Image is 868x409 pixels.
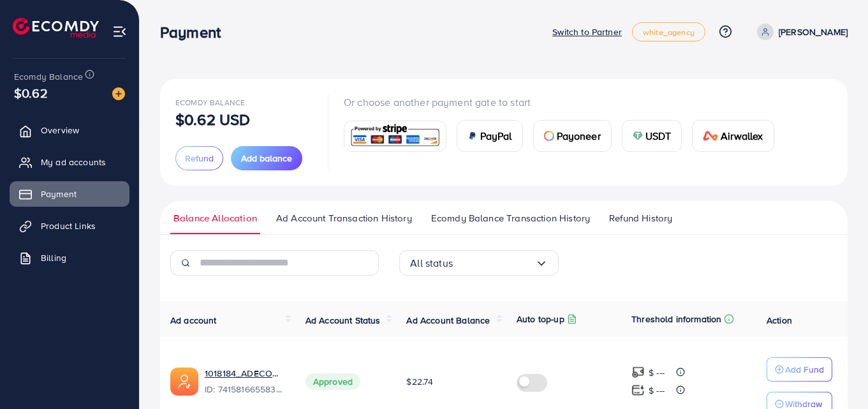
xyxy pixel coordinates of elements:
[406,314,490,327] span: Ad Account Balance
[622,120,682,152] a: cardUSDT
[779,24,848,40] p: [PERSON_NAME]
[10,181,129,207] a: Payment
[241,152,292,165] span: Add balance
[173,211,257,225] span: Balance Allocation
[431,211,590,225] span: Ecomdy Balance Transaction History
[632,22,705,41] a: white_agency
[41,188,77,200] span: Payment
[205,383,285,396] span: ID: 7415816655839723537
[552,24,622,40] p: Switch to Partner
[410,253,453,273] span: All status
[785,362,824,377] p: Add Fund
[10,213,129,239] a: Product Links
[112,24,127,39] img: menu
[609,211,672,225] span: Refund History
[305,314,381,327] span: Ad Account Status
[276,211,412,225] span: Ad Account Transaction History
[631,366,645,379] img: top-up amount
[41,251,66,264] span: Billing
[752,24,848,40] a: [PERSON_NAME]
[185,152,214,165] span: Refund
[112,87,125,100] img: image
[41,124,79,137] span: Overview
[692,120,774,152] a: cardAirwallex
[344,94,784,110] p: Or choose another payment gate to start
[344,121,446,152] a: card
[399,250,559,276] div: Search for option
[480,128,512,144] span: PayPal
[645,128,672,144] span: USDT
[544,131,554,141] img: card
[721,128,763,144] span: Airwallex
[175,112,250,127] p: $0.62 USD
[703,131,718,141] img: card
[517,311,564,327] p: Auto top-up
[13,18,99,38] img: logo
[305,373,360,390] span: Approved
[649,383,665,398] p: $ ---
[467,131,478,141] img: card
[631,311,721,327] p: Threshold information
[348,123,442,150] img: card
[41,156,106,168] span: My ad accounts
[10,117,129,143] a: Overview
[205,367,285,380] a: 1018184_ADECOM_1726629369576
[457,120,523,152] a: cardPayPal
[767,357,832,382] button: Add Fund
[10,149,129,175] a: My ad accounts
[631,383,645,397] img: top-up amount
[557,128,601,144] span: Payoneer
[205,367,285,396] div: <span class='underline'>1018184_ADECOM_1726629369576</span></br>7415816655839723537
[649,365,665,380] p: $ ---
[406,375,433,388] span: $22.74
[643,28,695,36] span: white_agency
[10,245,129,271] a: Billing
[453,253,535,273] input: Search for option
[170,368,198,396] img: ic-ads-acc.e4c84228.svg
[814,352,858,399] iframe: Chat
[175,146,223,170] button: Refund
[175,97,245,108] span: Ecomdy Balance
[533,120,612,152] a: cardPayoneer
[767,314,792,327] span: Action
[14,84,48,102] span: $0.62
[160,23,231,41] h3: Payment
[170,314,217,327] span: Ad account
[41,219,96,232] span: Product Links
[633,131,643,141] img: card
[231,146,302,170] button: Add balance
[14,70,83,83] span: Ecomdy Balance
